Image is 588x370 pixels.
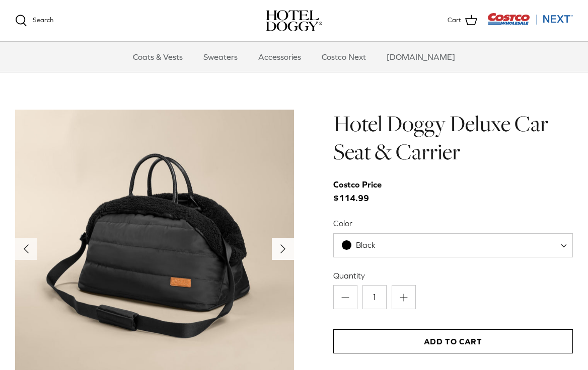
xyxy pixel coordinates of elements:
h1: Hotel Doggy Deluxe Car Seat & Carrier [333,110,573,166]
button: Add to Cart [333,329,573,353]
button: Previous [15,238,37,260]
span: $114.99 [333,178,392,205]
img: hoteldoggycom [266,10,322,31]
span: Search [33,16,53,24]
a: Costco Next [313,42,375,72]
a: Coats & Vests [124,42,192,72]
input: Quantity [362,285,387,309]
img: Costco Next [487,13,573,25]
span: Cart [448,15,461,26]
button: Next [272,238,294,260]
span: Black [333,233,573,257]
a: Visit Costco Next [487,19,573,27]
label: Color [333,218,573,229]
a: Cart [448,14,477,27]
a: Accessories [249,42,310,72]
span: Black [334,240,396,250]
span: Black [356,240,376,249]
div: Costco Price [333,178,382,192]
label: Quantity [333,270,573,281]
a: hoteldoggy.com hoteldoggycom [266,10,322,31]
a: Sweaters [194,42,247,72]
a: [DOMAIN_NAME] [378,42,464,72]
a: Search [15,15,53,27]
